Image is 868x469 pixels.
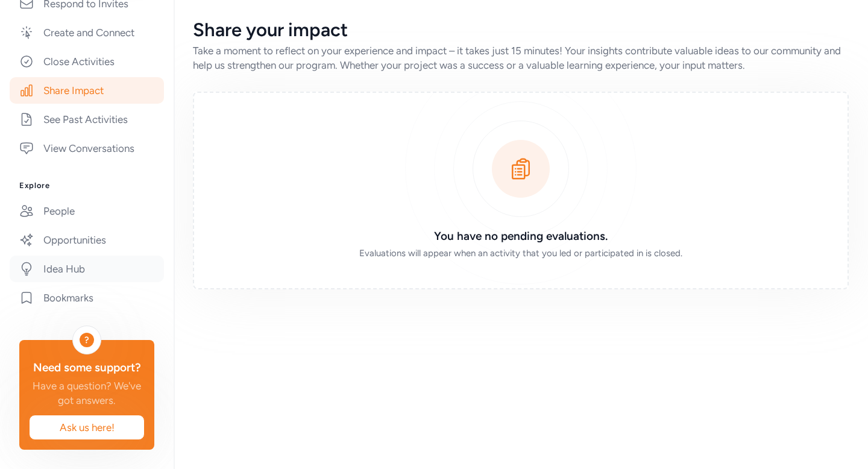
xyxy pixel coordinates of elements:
a: Create and Connect [10,19,164,46]
a: People [10,198,164,224]
a: Bookmarks [10,285,164,311]
h3: Explore [19,181,154,190]
button: Ask us here! [29,415,145,440]
a: Idea Hub [10,256,164,282]
a: Share Impact [10,77,164,104]
a: View Conversations [10,135,164,162]
div: Take a moment to reflect on your experience and impact – it takes just 15 minutes! Your insights ... [193,43,849,72]
h3: You have no pending evaluations. [347,228,694,245]
span: Ask us here! [39,420,134,435]
div: Need some support? [29,359,145,376]
a: Close Activities [10,48,164,75]
a: Opportunities [10,227,164,253]
div: Share your impact [193,19,849,41]
div: Have a question? We've got answers. [29,379,145,408]
div: Evaluations will appear when an activity that you led or participated in is closed. [347,247,694,259]
a: See Past Activities [10,106,164,133]
div: ? [80,333,94,347]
